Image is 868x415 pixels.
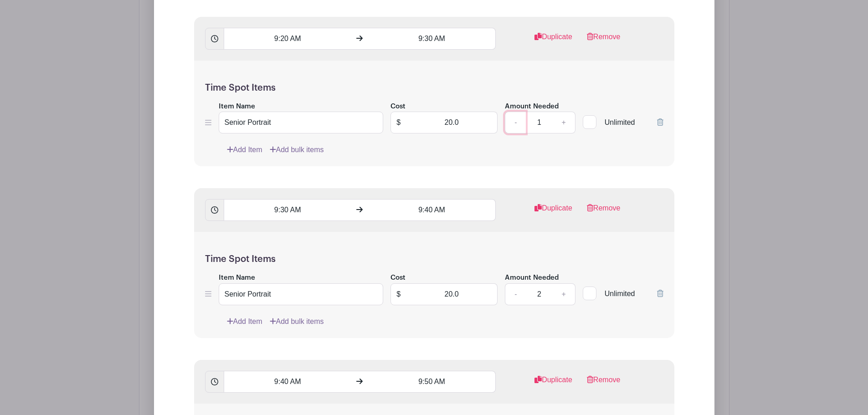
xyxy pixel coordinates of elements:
a: Duplicate [534,374,572,393]
a: Add bulk items [270,144,324,155]
input: e.g. Snacks or Check-in Attendees [219,283,384,305]
a: Remove [587,374,621,393]
input: Set End Time [368,28,496,50]
label: Cost [390,102,406,112]
span: Unlimited [605,118,635,126]
a: Remove [587,31,621,50]
label: Amount Needed [505,273,559,283]
a: Add Item [227,316,262,327]
a: Remove [587,203,621,221]
input: Set Start Time [224,199,351,221]
label: Item Name [219,273,255,283]
h5: Time Spot Items [205,254,663,265]
span: $ [390,283,406,305]
span: Unlimited [605,290,635,297]
label: Amount Needed [505,102,559,112]
input: Set End Time [368,371,496,393]
input: Set End Time [368,199,496,221]
a: + [552,112,575,133]
span: $ [390,112,406,133]
a: Add Item [227,144,262,155]
input: Set Start Time [224,371,351,393]
a: Duplicate [534,203,572,221]
input: e.g. Snacks or Check-in Attendees [219,112,384,133]
a: - [505,112,526,133]
a: + [552,283,575,305]
h5: Time Spot Items [205,82,663,93]
label: Cost [390,273,406,283]
a: Add bulk items [270,316,324,327]
a: Duplicate [534,31,572,50]
a: - [505,283,526,305]
label: Item Name [219,102,255,112]
input: Set Start Time [224,28,351,50]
